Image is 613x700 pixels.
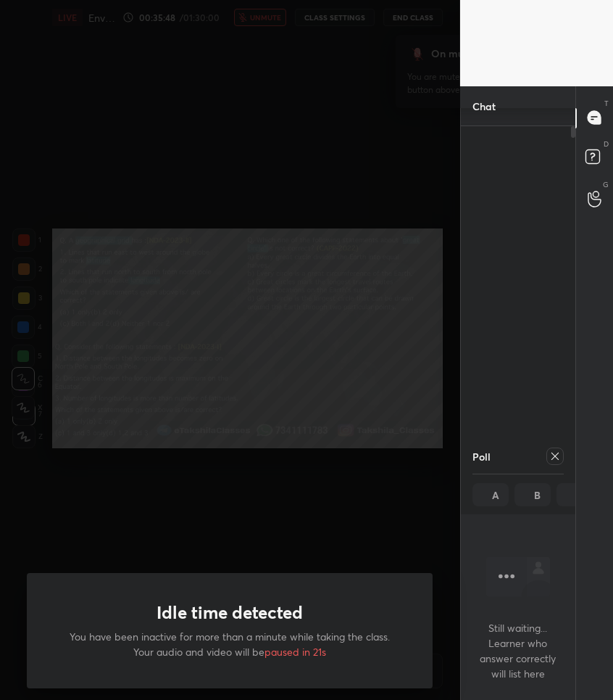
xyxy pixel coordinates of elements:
h4: Still waiting... Learner who answer correctly will list here [472,620,564,681]
p: T [604,98,609,109]
p: G [603,179,609,190]
p: D [604,139,609,149]
p: Chat [461,87,507,125]
h4: Poll [472,449,491,464]
p: You have been inactive for more than a minute while taking the class. Your audio and video will be [62,629,398,659]
h1: Idle time detected [157,602,303,623]
span: paused in 21s [264,645,326,659]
